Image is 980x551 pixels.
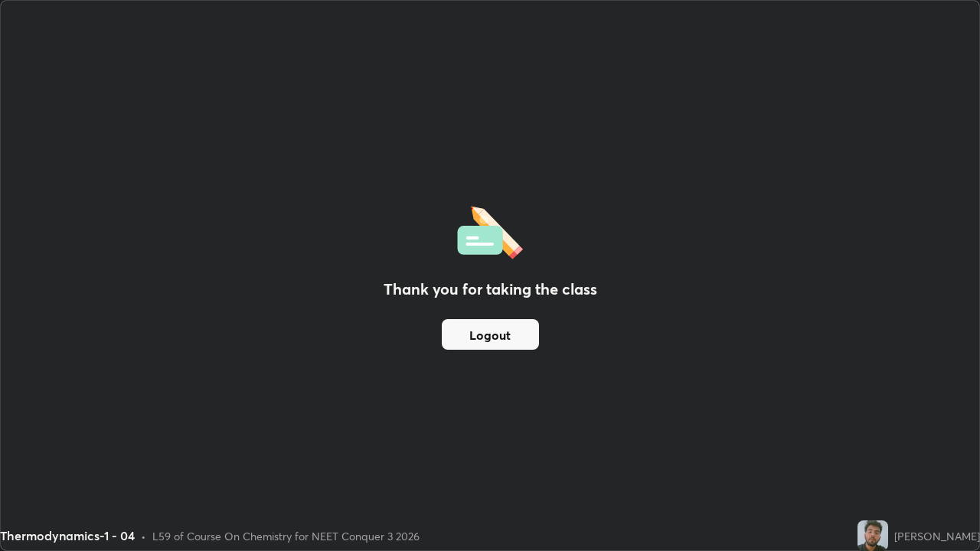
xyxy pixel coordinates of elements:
h2: Thank you for taking the class [384,278,597,301]
div: L59 of Course On Chemistry for NEET Conquer 3 2026 [152,528,420,544]
div: • [141,528,146,544]
img: offlineFeedback.1438e8b3.svg [457,201,523,259]
img: 19f989a38fe546ddb8dd8429d2cd8ef6.jpg [857,520,888,551]
div: [PERSON_NAME] [894,528,980,544]
button: Logout [442,319,539,350]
